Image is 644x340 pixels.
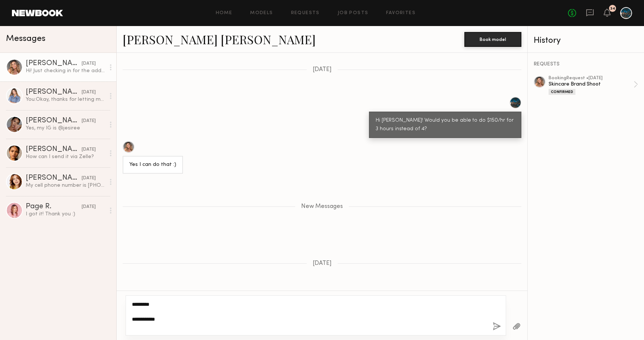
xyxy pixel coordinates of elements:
span: [DATE] [313,67,332,73]
span: Messages [6,35,45,43]
div: Hi! Just checking in for the address for [DATE]? And what would you like me to bring as far as wa... [26,67,105,74]
div: Yes I can do that :) [129,161,176,169]
div: My cell phone number is [PHONE_NUMBER] [26,182,105,189]
div: How can I send it via Zelle? [26,153,105,160]
a: Book model [464,36,521,42]
div: You: Okay, thanks for letting me know! The job posting was transparent about the terms & hourly b... [26,96,105,103]
span: [DATE] [313,260,332,267]
div: [PERSON_NAME] [26,174,82,182]
div: Page R. [26,203,82,211]
div: [PERSON_NAME] [PERSON_NAME] [26,60,82,67]
div: REQUESTS [534,62,638,67]
a: [PERSON_NAME] [PERSON_NAME] [123,31,316,47]
a: Favorites [386,11,416,16]
div: Skincare Brand Shoot [549,81,634,88]
div: I got it! Thank you :) [26,211,105,218]
a: bookingRequest •[DATE]Skincare Brand ShootConfirmed [549,76,638,95]
div: Hi [PERSON_NAME]! Would you be able to do $150/hr for 3 hours instead of 4? [376,116,515,134]
span: New Messages [301,203,343,210]
div: [DATE] [82,203,96,211]
a: Home [216,11,233,16]
div: 34 [610,7,615,11]
div: [DATE] [82,175,96,182]
a: Job Posts [338,11,369,16]
div: [DATE] [82,89,96,96]
div: [DATE] [82,60,96,67]
div: [PERSON_NAME] [26,117,82,125]
div: [DATE] [82,118,96,125]
div: History [534,36,638,45]
div: booking Request • [DATE] [549,76,634,81]
div: Yes, my IG is @jesiree [26,125,105,132]
button: Book model [464,32,521,47]
div: [PERSON_NAME] [26,89,82,96]
div: [PERSON_NAME] [26,146,82,153]
div: [DATE] [82,146,96,153]
a: Models [250,11,273,16]
div: Confirmed [549,89,575,95]
a: Requests [291,11,320,16]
